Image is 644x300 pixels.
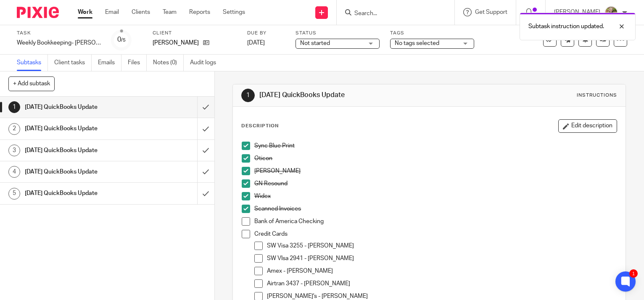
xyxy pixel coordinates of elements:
[25,101,134,113] h1: [DATE] QuickBooks Update
[267,254,617,263] p: SW VIsa 2941 - [PERSON_NAME]
[247,30,285,37] label: Due by
[25,187,134,200] h1: [DATE] QuickBooks Update
[241,123,279,129] p: Description
[190,55,222,71] a: Audit logs
[17,30,101,37] label: Task
[604,6,618,19] img: image.jpg
[254,179,617,188] p: GN Resound
[54,55,92,71] a: Client tasks
[254,154,617,163] p: Oticon
[17,55,48,71] a: Subtasks
[132,8,150,16] a: Clients
[8,101,20,113] div: 1
[153,55,184,71] a: Notes (0)
[17,7,59,18] img: Pixie
[267,279,617,288] p: Airtran 3437 - [PERSON_NAME]
[629,269,638,278] div: 1
[577,92,617,99] div: Instructions
[558,119,617,133] button: Edit description
[296,30,380,37] label: Status
[8,76,55,91] button: + Add subtask
[247,40,265,46] span: [DATE]
[241,89,255,102] div: 1
[223,8,245,16] a: Settings
[8,188,20,200] div: 5
[25,122,134,135] h1: [DATE] QuickBooks Update
[25,166,134,178] h1: [DATE] QuickBooks Update
[267,242,617,250] p: SW Visa 3255 - [PERSON_NAME]
[105,8,119,16] a: Email
[25,144,134,157] h1: [DATE] QuickBooks Update
[395,40,439,46] span: No tags selected
[254,217,617,226] p: Bank of America Checking
[254,230,617,238] p: Credit Cards
[8,166,20,178] div: 4
[153,39,199,47] p: [PERSON_NAME]
[254,142,617,150] p: Sync Blue Print
[121,38,126,42] small: /5
[128,55,147,71] a: Files
[163,8,177,16] a: Team
[300,40,330,46] span: Not started
[254,167,617,175] p: [PERSON_NAME]
[17,39,101,47] div: Weekly Bookkeeping- [PERSON_NAME]
[267,267,617,275] p: Amex - [PERSON_NAME]
[254,205,617,213] p: Scanned Invoices
[117,35,126,45] div: 0
[78,8,92,16] a: Work
[17,39,101,47] div: Weekly Bookkeeping- Petruzzi
[98,55,121,71] a: Emails
[259,91,447,100] h1: [DATE] QuickBooks Update
[528,22,604,31] p: Subtask instruction updated.
[189,8,210,16] a: Reports
[153,30,237,37] label: Client
[254,192,617,200] p: Widex
[8,145,20,156] div: 3
[8,123,20,135] div: 2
